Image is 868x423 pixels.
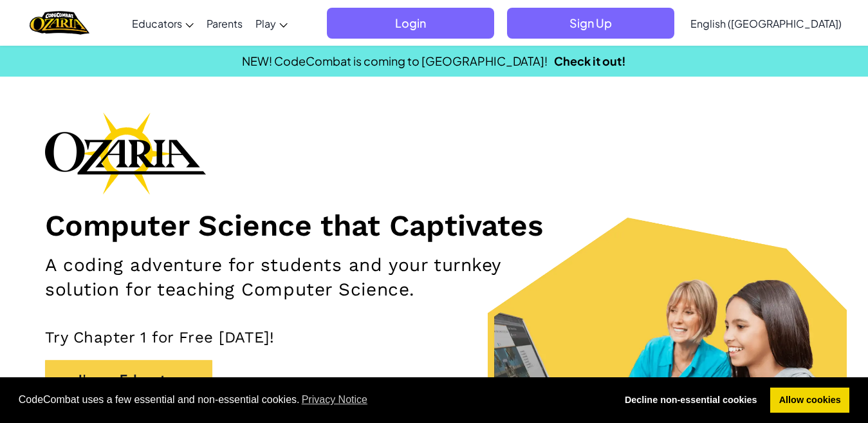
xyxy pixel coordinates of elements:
span: Play [255,17,276,30]
a: Educators [125,6,200,41]
a: English ([GEOGRAPHIC_DATA]) [684,6,848,41]
a: Play [249,6,294,41]
a: allow cookies [770,388,849,413]
span: Educators [132,17,182,30]
img: Home [30,10,89,36]
button: I'm an Educator [45,360,212,399]
a: Parents [200,6,249,41]
img: Ozaria branding logo [45,112,206,194]
a: deny cookies [616,388,766,413]
a: Ozaria by CodeCombat logo [30,10,89,36]
h2: A coding adventure for students and your turnkey solution for teaching Computer Science. [45,253,566,302]
a: learn more about cookies [300,390,370,409]
span: NEW! CodeCombat is coming to [GEOGRAPHIC_DATA]! [242,53,548,68]
span: English ([GEOGRAPHIC_DATA]) [690,17,842,30]
span: CodeCombat uses a few essential and non-essential cookies. [19,390,606,409]
a: Check it out! [554,53,626,68]
button: Login [327,8,494,39]
button: Sign Up [507,8,674,39]
p: Try Chapter 1 for Free [DATE]! [45,328,823,347]
h1: Computer Science that Captivates [45,207,823,243]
